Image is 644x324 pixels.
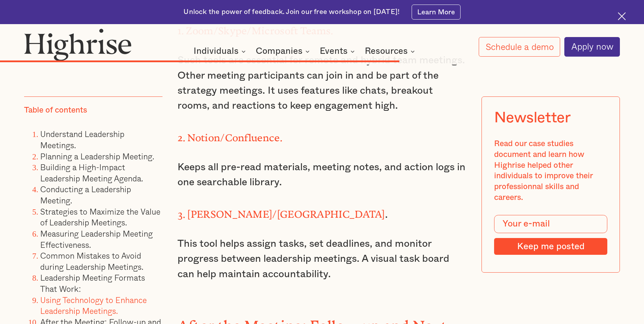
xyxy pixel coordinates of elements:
[178,53,467,113] p: Such tools are essential for remote and hybrid team meetings. Other meeting participants can join...
[494,238,607,255] input: Keep me posted
[178,236,467,282] p: This tool helps assign tasks, set deadlines, and monitor progress between leadership meetings. A ...
[494,215,607,233] input: Your e-mail
[256,47,303,56] div: Companies
[40,161,143,185] a: Building a High-Impact Leadership Meeting Agenda.
[40,128,124,152] a: Understand Leadership Meetings.
[40,249,144,273] a: Common Mistakes to Avoid during Leadership Meetings.
[320,47,357,56] div: Events
[618,12,626,20] img: Cross icon
[479,37,560,56] a: Schedule a demo
[194,47,239,56] div: Individuals
[494,109,570,127] div: Newsletter
[178,208,385,215] strong: 3. [PERSON_NAME]/[GEOGRAPHIC_DATA]
[178,204,467,222] p: .
[194,47,248,56] div: Individuals
[412,5,461,20] a: Learn More
[40,227,153,251] a: Measuring Leadership Meeting Effectiveness.
[40,294,147,317] a: Using Technology to Enhance Leadership Meetings.
[320,47,348,56] div: Events
[40,150,154,163] a: Planning a Leadership Meeting.
[494,139,607,203] div: Read our case studies document and learn how Highrise helped other individuals to improve their p...
[40,205,160,229] a: Strategies to Maximize the Value of Leadership Meetings.
[40,272,145,295] a: Leadership Meeting Formats That Work:
[365,47,417,56] div: Resources
[564,37,620,57] a: Apply now
[183,7,399,17] div: Unlock the power of feedback. Join our free workshop on [DATE]!
[24,105,87,116] div: Table of contents
[40,183,131,207] a: Conducting a Leadership Meeting.
[178,160,467,190] p: Keeps all pre-read materials, meeting notes, and action logs in one searchable library.
[24,28,132,61] img: Highrise logo
[365,47,408,56] div: Resources
[178,132,282,138] strong: 2. Notion/Confluence.
[256,47,312,56] div: Companies
[494,215,607,255] form: Modal Form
